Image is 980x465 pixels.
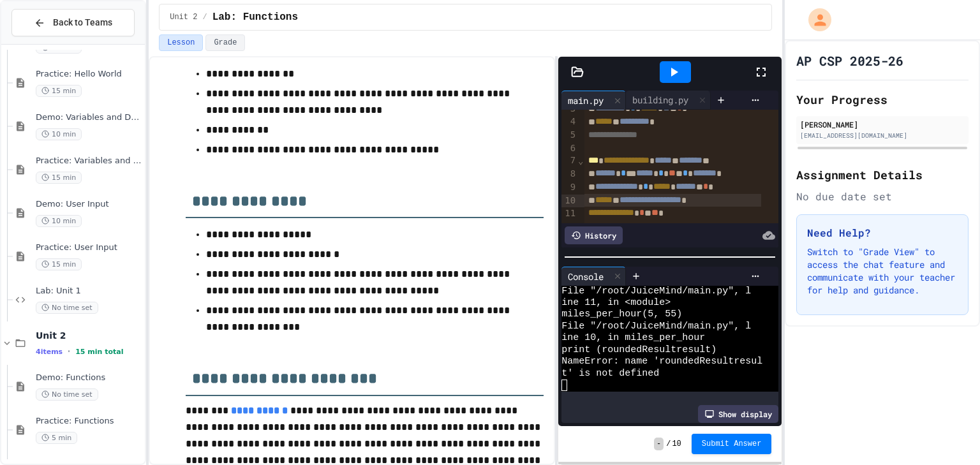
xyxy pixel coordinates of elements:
span: 15 min [36,85,82,97]
div: 11 [561,207,577,221]
span: miles_per_hour(5, 55) [561,309,682,320]
p: Switch to "Grade View" to access the chat feature and communicate with your teacher for help and ... [807,246,958,297]
button: Grade [205,34,245,51]
span: 10 [672,439,681,449]
span: • [68,346,70,357]
span: / [666,439,671,449]
div: building.py [626,91,711,110]
span: print (roundedResultresult) [561,344,716,356]
span: - [654,438,664,450]
span: Practice: Variables and Data Types [36,156,142,166]
div: History [565,226,623,244]
h2: Assignment Details [796,166,969,184]
div: 9 [561,181,577,195]
span: 4 items [36,348,63,356]
button: Submit Answer [692,434,772,454]
div: Show display [698,405,778,423]
div: 10 [561,195,577,208]
div: 6 [561,142,577,155]
span: t' is not defined [561,368,659,380]
div: [PERSON_NAME] [800,119,965,130]
span: Practice: User Input [36,242,142,253]
span: File "/root/JuiceMind/main.py", l [561,286,751,297]
div: [EMAIL_ADDRESS][DOMAIN_NAME] [800,131,965,140]
span: NameError: name 'roundedResultresul [561,356,762,367]
button: Lesson [159,34,203,51]
span: Back to Teams [53,16,112,29]
div: 5 [561,129,577,142]
span: Demo: Variables and Data Types [36,112,142,123]
div: No due date set [796,189,969,204]
div: 4 [561,115,577,129]
span: No time set [36,302,98,314]
button: Back to Teams [11,9,135,36]
span: 15 min total [75,348,123,356]
h1: AP CSP 2025-26 [796,52,903,70]
span: ine 11, in <module> [561,297,671,309]
span: 15 min [36,258,82,270]
div: building.py [626,93,695,107]
div: Console [561,270,610,283]
span: / [202,12,207,22]
span: Submit Answer [702,439,762,449]
div: 7 [561,154,577,168]
div: My Account [795,5,835,34]
span: File "/root/JuiceMind/main.py", l [561,321,751,332]
span: 10 min [36,128,82,140]
span: Demo: Functions [36,373,142,383]
div: Console [561,267,626,286]
span: 5 min [36,432,77,444]
span: Unit 2 [36,330,142,341]
span: Unit 2 [170,12,197,22]
span: Lab: Unit 1 [36,286,142,297]
span: Practice: Hello World [36,69,142,80]
span: Demo: User Input [36,199,142,210]
span: Fold line [577,156,584,166]
span: Practice: Functions [36,416,142,427]
div: main.py [561,94,610,107]
span: No time set [36,388,98,401]
div: main.py [561,91,626,110]
div: 8 [561,168,577,181]
span: 15 min [36,172,82,184]
span: Lab: Functions [212,10,298,25]
span: ine 10, in miles_per_hour [561,332,705,344]
span: 10 min [36,215,82,227]
h2: Your Progress [796,91,969,108]
h3: Need Help? [807,225,958,240]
